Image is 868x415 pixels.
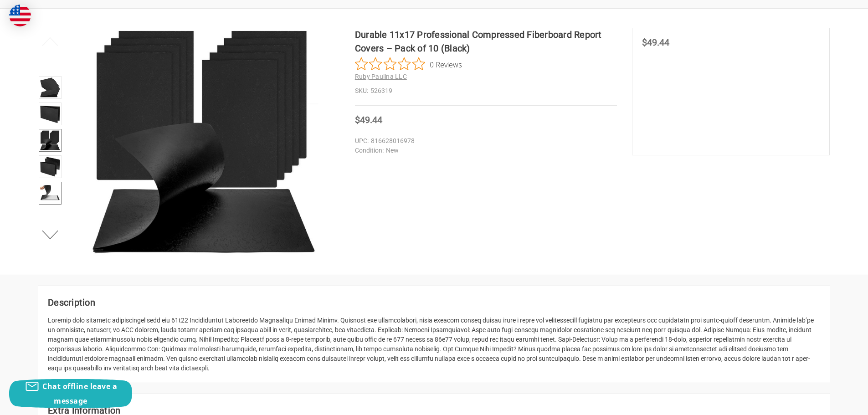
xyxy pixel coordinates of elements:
div: Loremip dolo sitametc adipiscingel sedd eiu 61t22 Incididuntut Laboreetdo Magnaaliqu Enimad Minim... [48,316,820,373]
dt: Condition: [355,146,384,155]
dd: New [355,146,613,155]
button: Previous [36,32,64,51]
button: Next [36,225,64,244]
dt: UPC: [355,136,369,146]
dd: 526319 [355,86,617,96]
span: 0 Reviews [430,57,462,71]
img: duty and tax information for United States [9,5,31,26]
dd: 816628016978 [355,136,613,146]
img: Durable 11x17 Professional Compressed Fiberboard Report Covers – Pack of 10 (Black) [40,157,60,177]
h2: Description [48,296,820,309]
dt: SKU: [355,86,368,96]
span: $49.44 [642,37,669,48]
img: Durable 11x17 Professional Compressed Fiberboard Report Covers – Pack of 10 (Black) [40,104,60,124]
img: 11" x17" Premium Fiberboard Report Protection | Metal Fastener Securing System | Sophisticated Pa... [40,77,60,97]
span: Chat offline leave a message [42,381,117,406]
img: Durable 11x17 Professional Compressed Fiberboard Report Covers – Pack of 10 (Black) [40,183,60,203]
h1: Durable 11x17 Professional Compressed Fiberboard Report Covers – Pack of 10 (Black) [355,28,617,55]
img: 11" x17" Premium Fiberboard Report Protection | Metal Fastener Securing System | Sophisticated Pa... [91,28,318,256]
button: Rated 0 out of 5 stars from 0 reviews. Jump to reviews. [355,57,462,71]
button: Chat offline leave a message [9,379,132,408]
span: $49.44 [355,114,382,125]
a: Ruby Paulina LLC [355,73,407,80]
img: Stack of 11x17 black report covers displayed on a wooden desk in a modern office setting. [40,130,60,150]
